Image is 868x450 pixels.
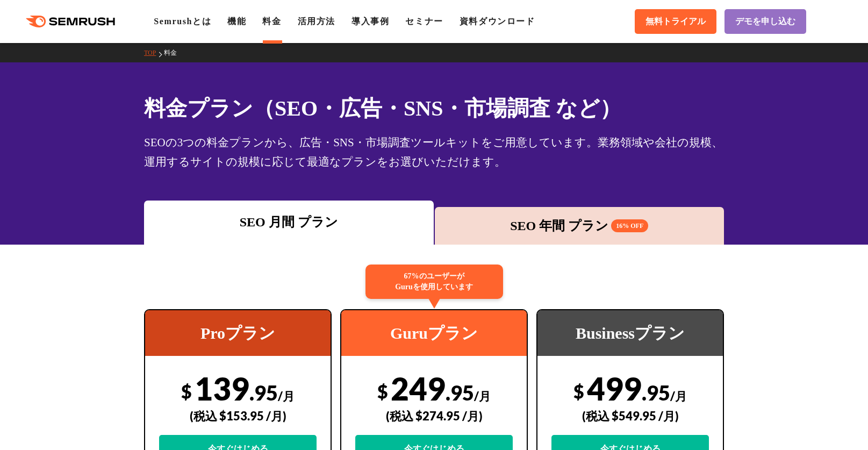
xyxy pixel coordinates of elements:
a: 機能 [227,17,246,26]
a: 料金 [262,17,281,26]
div: SEO 月間 プラン [149,212,428,232]
a: デモを申し込む [724,9,806,34]
span: デモを申し込む [735,16,795,27]
div: 67%のユーザーが Guruを使用しています [365,265,503,299]
a: TOP [144,49,164,56]
span: $ [573,380,584,402]
span: .95 [446,380,474,405]
a: 資料ダウンロード [460,17,535,26]
div: SEOの3つの料金プランから、広告・SNS・市場調査ツールキットをご用意しています。業務領域や会社の規模、運用するサイトの規模に応じて最適なプランをお選びいただけます。 [144,133,724,172]
a: 無料トライアル [635,9,716,34]
a: セミナー [405,17,443,26]
span: 16% OFF [611,219,648,232]
span: 無料トライアル [645,16,706,27]
span: .95 [642,380,670,405]
span: /月 [670,389,687,403]
span: $ [377,380,388,402]
span: /月 [474,389,491,403]
a: 料金 [164,49,185,56]
div: Businessプラン [537,310,723,356]
div: (税込 $274.95 /月) [355,397,513,435]
div: SEO 年間 プラン [440,216,719,235]
div: (税込 $153.95 /月) [159,397,317,435]
a: 導入事例 [351,17,389,26]
div: (税込 $549.95 /月) [551,397,709,435]
div: Guruプラン [341,310,527,356]
a: Semrushとは [154,17,211,26]
div: Proプラン [145,310,331,356]
span: $ [181,380,192,402]
span: .95 [249,380,278,405]
span: /月 [278,389,295,403]
h1: 料金プラン（SEO・広告・SNS・市場調査 など） [144,92,724,124]
a: 活用方法 [298,17,335,26]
